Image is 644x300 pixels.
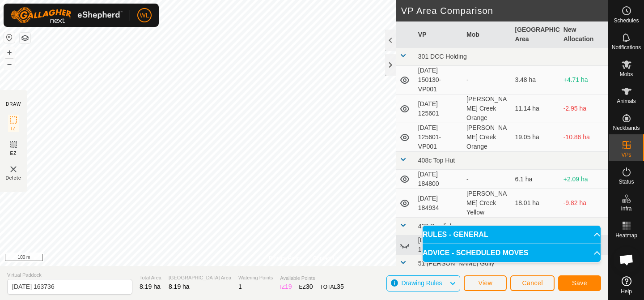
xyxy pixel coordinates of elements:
[169,274,231,282] span: [GEOGRAPHIC_DATA] Area
[6,101,21,107] div: DRAW
[510,275,555,291] button: Cancel
[511,123,559,152] td: 19.05 ha
[169,283,190,290] span: 8.19 ha
[320,282,344,291] div: TOTAL
[614,18,639,23] span: Schedules
[238,274,273,282] span: Watering Points
[299,282,313,291] div: EZ
[140,274,161,282] span: Total Area
[306,283,313,290] span: 30
[4,32,15,43] button: Reset Map
[560,66,608,94] td: +4.71 ha
[423,226,601,244] p-accordion-header: RULES - GENERAL
[423,244,601,262] p-accordion-header: ADVICE - SCHEDULED MOVES
[560,123,608,152] td: -10.86 ha
[415,189,463,218] td: [DATE] 184934
[415,94,463,123] td: [DATE] 125601
[466,189,508,217] div: [PERSON_NAME] Creek Yellow
[511,170,559,189] td: 6.1 ha
[466,75,508,85] div: -
[464,275,507,291] button: View
[337,283,344,290] span: 35
[621,152,631,158] span: VPs
[415,123,463,152] td: [DATE] 125601-VP001
[511,66,559,94] td: 3.48 ha
[20,33,30,43] button: Map Layers
[560,94,608,123] td: -2.95 ha
[423,249,528,257] span: ADVICE - SCHEDULED MOVES
[613,246,640,273] div: Open chat
[415,21,463,48] th: VP
[313,254,339,262] a: Contact Us
[10,150,17,157] span: EZ
[478,279,492,287] span: View
[11,7,123,23] img: Gallagher Logo
[269,254,302,262] a: Privacy Policy
[418,157,455,164] span: 408c Top Hut
[418,53,467,60] span: 301 DCC Holding
[612,45,641,50] span: Notifications
[558,275,601,291] button: Save
[418,223,451,230] span: 429 Sundial
[621,289,632,294] span: Help
[423,231,488,238] span: RULES - GENERAL
[617,99,636,104] span: Animals
[511,94,559,123] td: 11.14 ha
[615,233,637,238] span: Heatmap
[522,279,543,287] span: Cancel
[466,175,508,184] div: -
[280,274,343,282] span: Available Points
[609,273,644,298] a: Help
[8,164,19,175] img: VP
[238,283,242,290] span: 1
[401,279,442,287] span: Drawing Rules
[511,21,559,48] th: [GEOGRAPHIC_DATA] Area
[511,189,559,218] td: 18.01 ha
[415,66,463,94] td: [DATE] 150130-VP001
[7,271,132,279] span: Virtual Paddock
[572,279,587,287] span: Save
[4,59,15,69] button: –
[6,175,21,181] span: Delete
[415,170,463,189] td: [DATE] 184800
[140,11,149,20] span: WL
[418,260,494,267] span: 51 [PERSON_NAME] Gully
[415,236,463,255] td: [DATE] 165552
[401,5,608,16] h2: VP Area Comparison
[560,170,608,189] td: +2.09 ha
[620,72,633,77] span: Mobs
[140,283,161,290] span: 8.19 ha
[285,283,292,290] span: 19
[4,47,15,58] button: +
[613,125,640,131] span: Neckbands
[619,179,634,184] span: Status
[560,21,608,48] th: New Allocation
[11,125,16,132] span: IZ
[621,206,631,211] span: Infra
[466,123,508,151] div: [PERSON_NAME] Creek Orange
[560,189,608,218] td: -9.82 ha
[463,21,511,48] th: Mob
[280,282,292,291] div: IZ
[466,94,508,123] div: [PERSON_NAME] Creek Orange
